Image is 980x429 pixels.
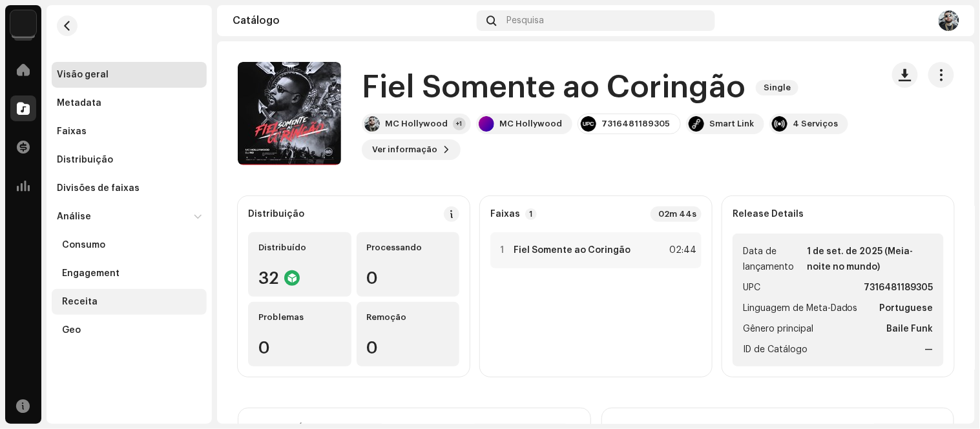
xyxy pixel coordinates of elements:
[507,15,545,26] span: Pesquisa
[52,90,207,116] re-m-nav-item: Metadata
[57,183,140,194] div: Divisões de faixas
[258,243,341,253] div: Distribuído
[52,289,207,315] re-m-nav-item: Receita
[743,321,813,337] span: Gênero principal
[52,317,207,343] re-m-nav-item: Geo
[385,119,448,129] div: MC Hollywood
[233,15,472,26] div: Catálogo
[364,116,380,132] img: d70335bc-5147-4f36-8383-f231d489a2b6
[367,312,450,323] div: Remoção
[57,126,87,137] div: Faixas
[925,342,933,357] strong: —
[499,119,562,129] div: MC Hollywood
[362,67,745,108] h1: Fiel Somente ao Coringão
[57,98,101,108] div: Metadata
[668,243,696,258] div: 02:44
[372,137,437,163] span: Ver informação
[709,119,754,129] div: Smart Link
[514,245,631,255] strong: Fiel Somente ao Coringão
[793,119,838,129] div: 4 Serviços
[743,301,858,316] span: Linguagem de Meta-Dados
[248,209,304,219] div: Distribuição
[52,232,207,258] re-m-nav-item: Consumo
[367,243,450,253] div: Processando
[52,261,207,286] re-m-nav-item: Engagement
[887,321,933,337] strong: Baile Funk
[57,155,113,165] div: Distribuição
[62,268,120,279] div: Engagement
[807,244,933,275] strong: 1 de set. de 2025 (Meia-noite no mundo)
[52,204,207,343] re-m-nav-dropdown: Análise
[601,119,670,129] div: 7316481189305
[10,10,36,36] img: 56eeb297-7269-4a48-bf6b-d4ffa91748c0
[939,10,959,31] img: 1767a687-e30b-460b-9708-cccf5910db0f
[743,280,760,295] span: UPC
[756,80,798,95] span: Single
[362,139,461,160] button: Ver informação
[57,212,91,222] div: Análise
[52,175,207,201] re-m-nav-item: Divisões de faixas
[651,206,702,222] div: 02m 44s
[743,244,804,275] span: Data de lançamento
[52,119,207,145] re-m-nav-item: Faixas
[52,147,207,173] re-m-nav-item: Distribuição
[880,301,933,316] strong: Portuguese
[62,325,81,335] div: Geo
[62,297,98,307] div: Receita
[62,240,105,250] div: Consumo
[490,209,520,219] strong: Faixas
[258,312,341,323] div: Problemas
[525,208,537,220] p-badge: 1
[57,70,109,80] div: Visão geral
[864,280,933,295] strong: 7316481189305
[743,342,808,357] span: ID de Catálogo
[52,62,207,88] re-m-nav-item: Visão geral
[733,209,804,219] strong: Release Details
[453,117,466,130] div: +1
